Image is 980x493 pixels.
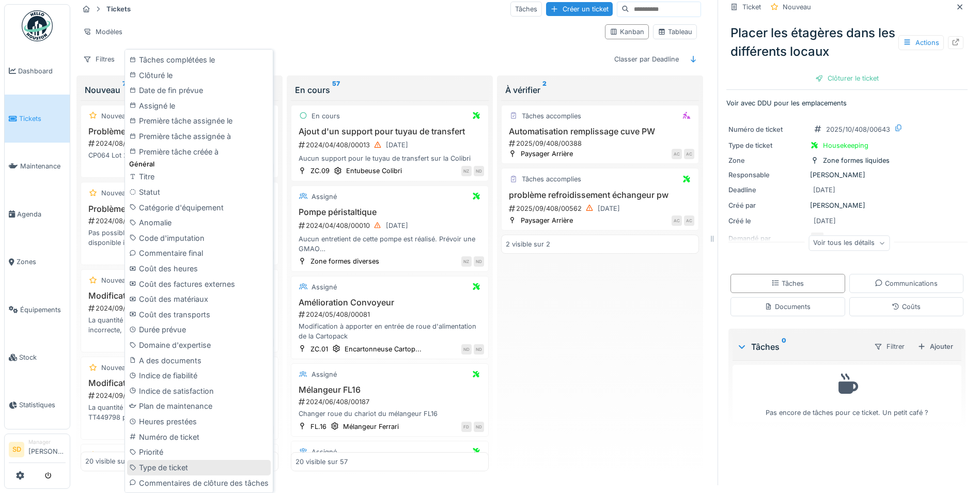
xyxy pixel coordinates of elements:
[87,391,274,400] div: 2024/09/408/00490
[127,307,271,322] div: Coût des transports
[298,397,484,407] div: 2024/06/408/00187
[127,337,271,353] div: Domaine d'expertise
[312,111,340,121] div: En cours
[823,156,890,165] div: Zone formes liquides
[127,398,271,414] div: Plan de maintenance
[127,144,271,160] div: Première tâche créée à
[127,184,271,200] div: Statut
[127,444,271,460] div: Priorité
[508,202,694,215] div: 2025/09/408/00562
[127,52,271,68] div: Tâches complétées le
[506,127,694,136] h3: Automatisation remplissage cuve PW
[726,98,968,108] p: Voir avec DDU pour les emplacements
[9,442,24,457] li: SD
[506,190,694,200] h3: problème refroidissement échangeur pw
[127,113,271,129] div: Première tâche assignée le
[295,457,348,467] div: 20 visible sur 57
[610,52,683,67] div: Classer par Deadline
[739,369,955,418] div: Pas encore de tâches pour ce ticket. Un petit café ?
[461,422,472,432] div: FD
[101,450,130,460] div: Nouveau
[461,256,472,267] div: NZ
[672,149,682,159] div: AC
[783,2,811,12] div: Nouveau
[295,298,484,307] h3: Amélioration Convoyeur
[127,129,271,144] div: Première tâche assignée à
[672,215,682,226] div: AC
[771,279,804,288] div: Tâches
[346,166,402,176] div: Entubeuse Colibri
[17,209,66,219] span: Agenda
[295,409,484,419] div: Changer roue du chariot du mélangeur FL16
[728,170,966,180] div: [PERSON_NAME]
[312,369,337,379] div: Assigné
[295,385,484,395] h3: Mélangeur FL16
[684,215,694,226] div: AC
[298,138,484,151] div: 2024/04/408/00013
[127,230,271,246] div: Code d'imputation
[728,201,806,210] div: Créé par
[101,111,130,121] div: Nouveau
[85,127,274,136] h3: Problème de servis
[17,257,66,267] span: Zones
[79,24,127,39] div: Modèles
[869,339,909,354] div: Filtrer
[127,322,271,337] div: Durée prévue
[295,207,484,217] h3: Pompe péristaltique
[85,291,274,301] h3: Modification de la quantité sur servi
[18,66,66,76] span: Dashboard
[742,2,761,12] div: Ticket
[814,216,836,226] div: [DATE]
[298,219,484,232] div: 2024/04/408/00010
[505,84,695,96] div: À vérifier
[127,414,271,429] div: Heures prestées
[826,125,890,134] div: 2025/10/408/00643
[658,27,692,37] div: Tableau
[728,141,806,150] div: Type de ticket
[127,353,271,368] div: A des documents
[85,204,274,214] h3: Problème contrôle servis
[474,422,484,432] div: ND
[295,153,484,163] div: Aucun support pour le tuyau de transfert sur la Colibri
[85,457,137,467] div: 20 visible sur 73
[122,84,130,96] sup: 73
[684,149,694,159] div: AC
[728,216,806,226] div: Créé le
[474,256,484,267] div: ND
[127,200,271,215] div: Catégorie d'équipement
[522,174,581,184] div: Tâches accomplies
[295,84,485,96] div: En cours
[312,447,337,457] div: Assigné
[87,216,274,226] div: 2024/08/408/00429
[295,321,484,341] div: Modification à apporter en entrée de roue d'alimentation de la Cartopack
[312,192,337,202] div: Assigné
[728,201,966,210] div: [PERSON_NAME]
[546,2,613,16] div: Créer un ticket
[310,256,379,266] div: Zone formes diverses
[102,4,135,14] strong: Tickets
[298,310,484,319] div: 2024/05/408/00081
[345,344,422,354] div: Encartonneuse Cartop...
[728,185,806,195] div: Deadline
[127,83,271,98] div: Date de fin prévue
[765,302,811,312] div: Documents
[127,460,271,475] div: Type de ticket
[20,305,66,315] span: Équipements
[343,422,399,432] div: Mélangeur Ferrari
[823,141,868,150] div: Housekeeping
[85,315,274,335] div: La quantité contrôlée lors du servi de l'OF0007079 est incorrecte, la quantité du journal J003716...
[127,291,271,307] div: Coût des matériaux
[461,344,472,355] div: ND
[101,275,130,285] div: Nouveau
[506,239,550,249] div: 2 visible sur 2
[127,368,271,383] div: Indice de fiabilité
[127,98,271,114] div: Assigné le
[898,35,944,50] div: Actions
[79,52,119,67] div: Filtres
[813,185,835,195] div: [DATE]
[728,156,806,165] div: Zone
[726,20,968,65] div: Placer les étagères dans les différents locaux
[510,2,542,17] div: Tâches
[312,282,337,292] div: Assigné
[101,363,130,373] div: Nouveau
